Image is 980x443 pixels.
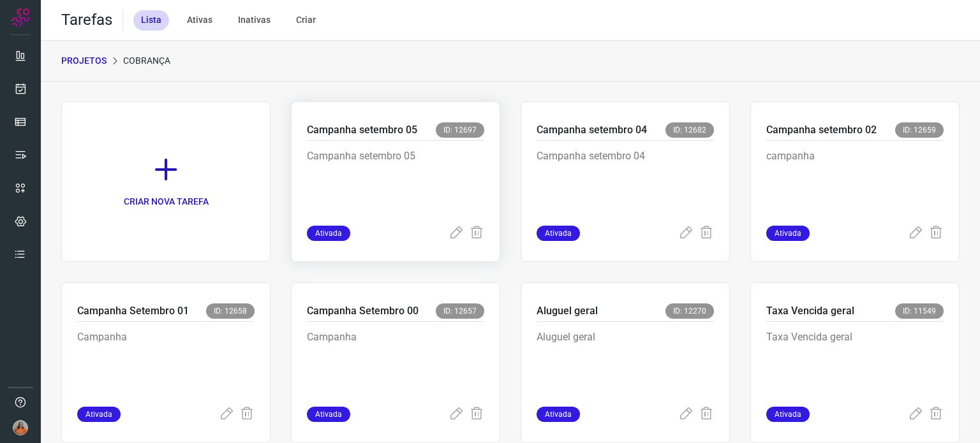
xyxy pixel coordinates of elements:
[895,122,944,138] span: ID: 12659
[436,303,484,319] span: ID: 12657
[11,8,30,27] img: Logo
[436,122,484,138] span: ID: 12697
[537,303,598,319] p: Aluguel geral
[537,149,714,212] p: Campanha setembro 04
[766,303,854,319] p: Taxa Vencida geral
[124,195,209,208] p: CRIAR NOVA TAREFA
[230,10,278,31] div: Inativas
[537,226,580,241] span: Ativada
[537,330,714,393] p: Aluguel geral
[307,226,350,241] span: Ativada
[307,407,350,422] span: Ativada
[77,407,121,422] span: Ativada
[766,122,877,138] p: Campanha setembro 02
[288,10,323,31] div: Criar
[665,122,714,138] span: ID: 12682
[77,330,255,393] p: Campanha
[13,420,28,435] img: 5d4ffe1cbc43c20690ba8eb32b15dea6.jpg
[206,303,255,319] span: ID: 12658
[307,303,419,319] p: Campanha Setembro 00
[61,101,271,262] a: CRIAR NOVA TAREFA
[77,303,189,319] p: Campanha Setembro 01
[133,10,169,31] div: Lista
[537,122,647,138] p: Campanha setembro 04
[766,407,810,422] span: Ativada
[766,226,810,241] span: Ativada
[766,330,944,393] p: Taxa Vencida geral
[665,303,714,319] span: ID: 12270
[766,149,944,212] p: campanha
[123,54,170,68] p: Cobrança
[307,330,484,393] p: Campanha
[537,407,580,422] span: Ativada
[61,54,107,68] p: PROJETOS
[179,10,220,31] div: Ativas
[895,303,944,319] span: ID: 11549
[307,149,484,212] p: Campanha setembro 05
[61,11,112,29] h2: Tarefas
[307,122,417,138] p: Campanha setembro 05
